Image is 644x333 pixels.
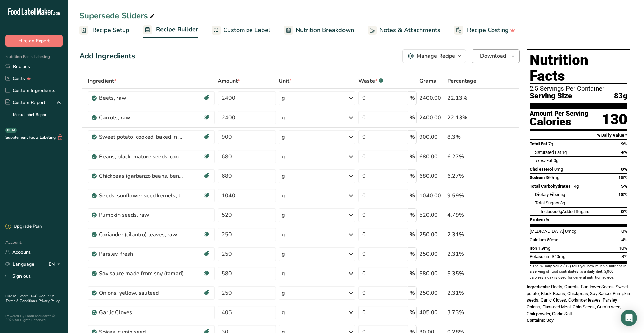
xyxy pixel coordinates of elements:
div: g [282,289,285,297]
div: Coriander (cilantro) leaves, raw [99,230,184,239]
div: 6.27% [447,172,487,180]
span: 8% [621,254,627,259]
div: 22.13% [447,94,487,102]
div: g [282,230,285,239]
div: 2.5 Servings Per Container [530,85,627,92]
div: 680.00 [419,172,445,180]
span: Soy [546,318,554,323]
span: 0% [621,166,627,172]
a: Terms & Conditions . [6,298,39,303]
div: Powered By FoodLabelMaker © 2025 All Rights Reserved [5,314,63,322]
div: Onions, yellow, sauteed [99,289,184,297]
span: 340mg [552,254,565,259]
span: Fat [535,158,552,163]
span: Dietary Fiber [535,192,559,197]
div: 680.00 [419,152,445,161]
a: Notes & Attachments [368,23,440,38]
span: Protein [530,217,545,222]
span: 5g [546,217,550,222]
div: g [282,172,285,180]
span: 4% [621,237,627,242]
i: Trans [535,158,546,163]
div: 2400.00 [419,114,445,122]
div: Garlic Cloves [99,308,184,317]
span: 0% [621,229,627,234]
span: 50mg [547,237,558,242]
button: Download [472,49,520,63]
div: Add Ingredients [79,51,135,62]
div: 130 [602,110,627,129]
span: 10% [619,245,627,251]
div: Beans, black, mature seeds, cooked, boiled, without salt [99,152,184,161]
span: 0g [557,209,562,214]
span: Notes & Attachments [379,26,440,35]
span: 7g [548,141,553,146]
span: 15% [618,175,627,180]
span: Total Carbohydrates [530,184,571,189]
div: Chickpeas (garbanzo beans, bengal gram), mature seeds, cooked, boiled, without salt [99,172,184,180]
span: 0mg [554,166,563,172]
span: Calcium [530,237,546,242]
div: 2400.00 [419,94,445,102]
div: EN [48,260,63,268]
span: 0g [554,158,558,163]
span: 5g [560,192,565,197]
span: Includes Added Sugars [541,209,589,214]
div: Carrots, raw [99,114,184,122]
div: 3.73% [447,308,487,317]
a: Recipe Builder [143,22,198,38]
div: 520.00 [419,211,445,219]
div: Seeds, sunflower seed kernels, toasted, without salt [99,191,184,200]
span: [MEDICAL_DATA] [530,229,564,234]
span: Serving Size [530,92,572,101]
div: Waste [358,77,383,85]
span: 14g [572,184,579,189]
span: Cholesterol [530,166,553,172]
a: About Us . [5,294,54,303]
div: 2.31% [447,230,487,239]
div: 9.59% [447,191,487,200]
span: 18% [618,192,627,197]
span: Potassium [530,254,551,259]
span: Grams [419,77,436,85]
span: 5% [621,184,627,189]
a: FAQ . [31,294,39,298]
div: 1040.00 [419,191,445,200]
a: Nutrition Breakdown [284,23,354,38]
div: Parsley, fresh [99,250,184,258]
div: Amount Per Serving [530,110,588,117]
a: Recipe Setup [79,23,129,38]
div: 6.27% [447,152,487,161]
div: Pumpkin seeds, raw [99,211,184,219]
div: g [282,114,285,122]
span: Total Fat [530,141,547,146]
div: Calories [530,117,588,127]
span: Beets, Carrots, Sunflower Seeds, Sweet potato, Black Beans, Chickpeas, Soy Sauce, Pumpkin seeds, ... [527,284,630,316]
div: 250.00 [419,289,445,297]
span: Ingredients: [527,284,550,289]
div: Supersede Sliders [79,10,156,22]
div: Soy sauce made from soy (tamari) [99,269,184,278]
div: Custom Report [5,99,45,106]
span: Ingredient [88,77,116,85]
div: g [282,308,285,317]
div: Open Intercom Messenger [621,310,637,326]
div: Upgrade Plan [5,223,42,230]
a: Recipe Costing [454,23,515,38]
div: 2.31% [447,289,487,297]
div: g [282,94,285,102]
div: g [282,152,285,161]
button: Manage Recipe [402,49,466,63]
a: Hire an Expert . [5,294,30,298]
span: 83g [614,92,627,101]
div: 8.3% [447,133,487,141]
section: * The % Daily Value (DV) tells you how much a nutrient in a serving of food contributes to a dail... [530,264,627,280]
span: Recipe Setup [92,26,129,35]
section: % Daily Value * [530,131,627,139]
span: 4% [621,150,627,155]
h1: Nutrition Facts [530,52,627,84]
div: g [282,250,285,258]
span: Amount [218,77,240,85]
span: Unit [279,77,292,85]
div: g [282,191,285,200]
